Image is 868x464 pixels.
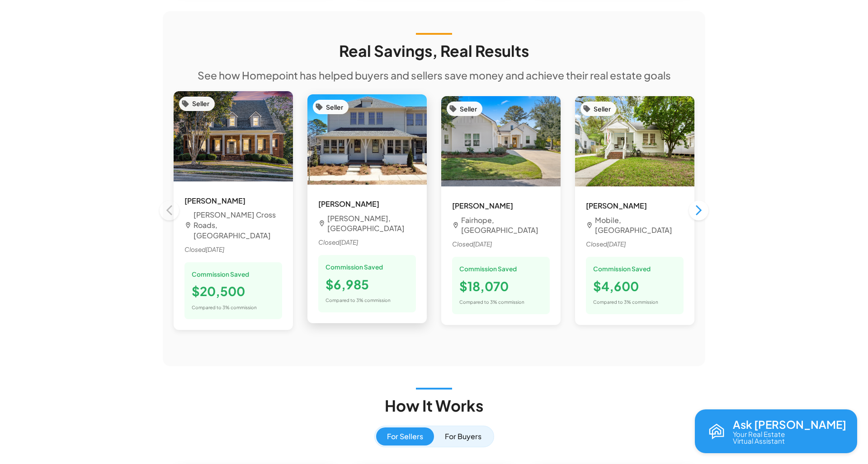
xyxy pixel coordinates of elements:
h6: [PERSON_NAME] [452,200,550,211]
h5: $20,500 [192,283,275,300]
span: Compared to 3% commission [459,299,524,305]
h6: [PERSON_NAME] [318,198,416,209]
img: Property in Fairhope, AL [441,96,561,186]
p: [PERSON_NAME] Cross Roads, [GEOGRAPHIC_DATA] [193,210,282,241]
h5: $18,070 [459,278,542,295]
h3: How It Works [385,397,483,415]
span: Seller [321,102,349,112]
span: Compared to 3% commission [192,305,257,310]
p: Ask [PERSON_NAME] [733,418,846,430]
span: Seller [187,99,215,108]
p: [PERSON_NAME], [GEOGRAPHIC_DATA] [327,213,416,234]
h6: [PERSON_NAME] [184,195,282,206]
div: How it works view [374,426,494,447]
button: For Buyers [434,427,492,445]
span: Commission Saved [192,269,249,280]
span: Seller [454,104,482,114]
h5: $6,985 [325,276,409,293]
span: Seller [588,104,616,114]
h5: $4,600 [593,278,676,295]
span: Commission Saved [459,264,517,274]
span: Closed [DATE] [452,239,550,250]
button: For Sellers [376,427,434,445]
h6: [PERSON_NAME] [586,200,684,211]
span: Compared to 3% commission [593,299,658,305]
span: Closed [DATE] [184,245,282,255]
span: Commission Saved [593,264,651,274]
h3: Real Savings, Real Results [339,42,529,60]
img: Property in Mobile, AL [575,96,694,186]
button: Open chat with Reva [695,409,857,453]
img: Property in Hoover, AL [307,94,427,185]
h6: See how Homepoint has helped buyers and sellers save money and achieve their real estate goals [198,67,671,84]
p: Your Real Estate Virtual Assistant [733,431,785,444]
span: Closed [DATE] [586,239,684,250]
p: Mobile, [GEOGRAPHIC_DATA] [595,215,684,236]
p: Fairhope, [GEOGRAPHIC_DATA] [461,215,550,236]
span: Commission Saved [325,262,383,273]
span: Compared to 3% commission [325,297,391,303]
img: Property in Owens Cross Roads, AL [174,91,293,181]
span: Closed [DATE] [318,237,416,248]
img: Reva [706,421,727,442]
